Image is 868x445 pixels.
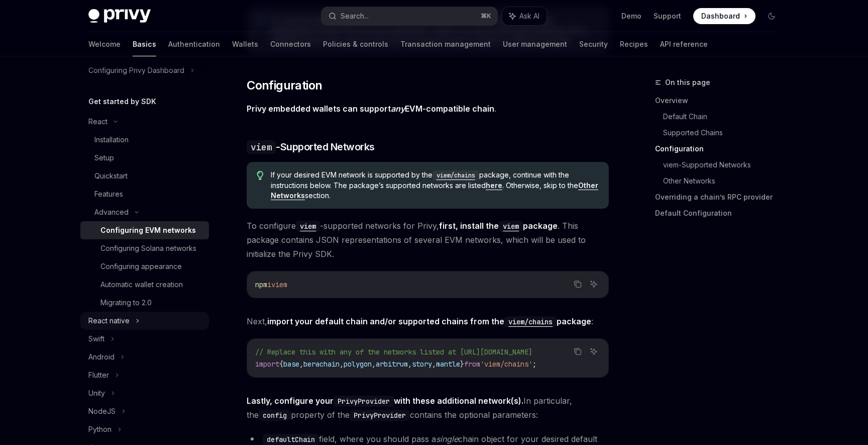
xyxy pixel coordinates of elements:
a: Configuring Solana networks [80,239,209,257]
svg: Tip [257,171,264,180]
code: PrivyProvider [350,410,410,421]
a: Migrating to 2.0 [80,294,209,312]
strong: Lastly, configure your with these additional network(s). [247,396,523,406]
a: Default Configuration [655,205,788,221]
span: Ask AI [519,11,539,21]
div: Configuring EVM networks [100,224,196,236]
a: viem/chains [432,170,479,179]
a: Security [579,32,608,56]
strong: first, install the package [439,221,558,231]
a: Policies & controls [323,32,388,56]
span: , [372,360,376,369]
code: PrivyProvider [334,396,394,407]
button: Copy the contents from the code block [571,278,584,291]
div: NodeJS [88,405,116,417]
span: ⌘ K [481,12,491,20]
a: Support [654,11,681,21]
div: React native [88,315,130,327]
a: Automatic wallet creation [80,276,209,294]
div: Automatic wallet creation [100,279,183,291]
span: mantle [436,360,460,369]
a: Recipes [620,32,648,56]
span: ; [532,360,536,369]
span: 'viem/chains' [480,360,532,369]
span: polygon [344,360,372,369]
span: Dashboard [701,11,740,21]
span: berachain [303,360,340,369]
span: from [464,360,480,369]
a: Authentication [168,32,220,56]
a: Transaction management [400,32,491,56]
em: single [436,434,458,444]
a: Connectors [270,32,311,56]
a: viem [296,221,320,231]
em: any [391,104,405,114]
a: Overview [655,93,788,109]
span: To configure -supported networks for Privy, . This package contains JSON representations of sever... [247,219,609,261]
code: config [259,410,291,421]
a: Other Networks [663,173,788,189]
span: If your desired EVM network is supported by the package, continue with the instructions below. Th... [271,170,599,201]
span: , [299,360,303,369]
button: Ask AI [587,278,600,291]
a: here [486,181,502,190]
span: viem [271,280,287,289]
code: viem [499,221,523,232]
code: viem/chains [432,170,479,181]
button: Copy the contents from the code block [571,345,584,358]
div: Quickstart [94,170,128,182]
div: Installation [94,134,129,146]
span: Configuration [247,77,322,94]
div: Unity [88,387,105,399]
button: Toggle dark mode [764,8,780,24]
a: Welcome [88,32,121,56]
a: Features [80,185,209,203]
span: -Supported Networks [247,140,375,154]
code: viem/chains [504,316,557,327]
div: Setup [94,152,114,164]
a: Configuring EVM networks [80,221,209,239]
a: Basics [133,32,156,56]
a: viem-Supported Networks [663,157,788,173]
span: . [247,102,609,116]
a: Overriding a chain’s RPC provider [655,189,788,205]
code: viem [296,221,320,232]
img: dark logo [88,9,151,23]
div: Swift [88,333,104,345]
span: import [255,360,279,369]
span: i [267,280,271,289]
div: React [88,116,107,128]
a: Dashboard [693,8,755,24]
div: Configuring Solana networks [100,242,196,254]
a: viem/chains [504,316,557,326]
button: Ask AI [587,345,600,358]
span: base [283,360,299,369]
div: Advanced [94,206,129,218]
span: } [460,360,464,369]
div: Features [94,188,123,200]
a: Demo [621,11,641,21]
span: story [412,360,432,369]
div: Configuring appearance [100,260,182,273]
div: Android [88,351,115,363]
div: Migrating to 2.0 [100,297,152,309]
strong: import your default chain and/or supported chains from the package [267,316,591,326]
div: Python [88,423,112,435]
span: Next, : [247,314,609,328]
span: { [279,360,283,369]
a: Supported Chains [663,125,788,141]
h5: Get started by SDK [88,96,156,108]
a: Configuring appearance [80,257,209,276]
a: Wallets [232,32,258,56]
button: Ask AI [502,7,547,25]
code: viem [247,140,276,154]
span: npm [255,280,267,289]
a: Installation [80,131,209,149]
a: Configuration [655,141,788,157]
a: Default Chain [663,109,788,125]
span: , [432,360,436,369]
code: defaultChain [263,434,319,445]
a: Quickstart [80,167,209,185]
div: Flutter [88,369,109,381]
a: API reference [660,32,708,56]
